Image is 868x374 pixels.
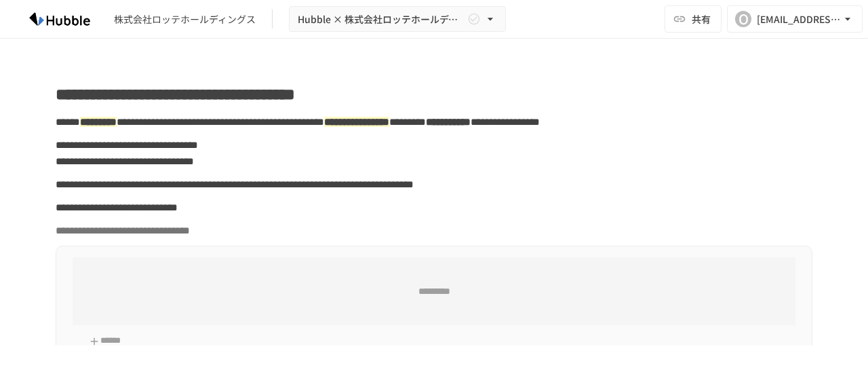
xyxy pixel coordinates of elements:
div: O [735,11,751,27]
img: HzDRNkGCf7KYO4GfwKnzITak6oVsp5RHeZBEM1dQFiQ [16,8,103,30]
span: 共有 [692,12,711,26]
button: 共有 [665,5,722,33]
div: [EMAIL_ADDRESS][DOMAIN_NAME] [757,11,841,28]
button: Hubble × 株式会社ロッテホールディングス オンボーディングプロジェクト [289,6,506,33]
span: Hubble × 株式会社ロッテホールディングス オンボーディングプロジェクト [298,11,465,28]
div: 株式会社ロッテホールディングス [114,12,256,26]
button: O[EMAIL_ADDRESS][DOMAIN_NAME] [727,5,863,33]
